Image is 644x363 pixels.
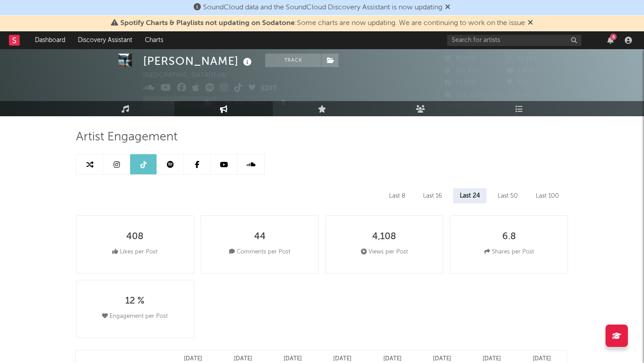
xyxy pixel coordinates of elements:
span: 410 [507,80,528,86]
span: 12,000 [445,80,476,86]
div: [GEOGRAPHIC_DATA] | Folk [143,70,237,81]
div: Engagement per Post [102,311,168,322]
span: Dismiss [445,4,450,11]
div: Views per Post [361,247,408,257]
button: Edit [261,83,277,94]
div: Last 24 [453,188,487,203]
div: Last 100 [529,188,566,203]
div: Last 16 [416,188,449,203]
div: [PERSON_NAME] [143,54,254,68]
div: Last 50 [491,188,525,203]
div: Shares per Post [484,247,534,257]
span: 36,078 [445,56,476,62]
a: Charts [139,31,169,49]
div: 12 % [125,296,144,307]
span: Artist Engagement [76,132,178,143]
div: 6.8 [502,232,516,242]
span: Benchmark [233,98,267,109]
span: : Some charts are now updating. We are continuing to work on the issue [120,20,525,27]
span: 51,683 [507,56,537,62]
span: 122,400 [445,68,479,74]
div: Likes per Post [112,247,157,257]
div: Comments per Post [229,247,290,257]
div: 408 [126,232,144,242]
div: 6 [610,34,617,40]
input: Search for artists [447,35,581,46]
div: 4,108 [372,232,396,242]
button: 6 [607,37,614,44]
button: Summary [277,96,319,110]
a: Dashboard [29,31,72,49]
button: Track [143,96,199,110]
a: Benchmark [221,96,272,110]
a: Discovery Assistant [72,31,139,49]
span: Dismiss [528,20,533,27]
div: Last 8 [382,188,412,203]
span: 414,935 Monthly Listeners [445,92,534,98]
button: Track [265,54,321,67]
span: 3,970 [507,68,534,74]
span: SoundCloud data and the SoundCloud Discovery Assistant is now updating [203,4,442,11]
div: 44 [254,232,266,242]
span: Spotify Charts & Playlists not updating on Sodatone [120,20,295,27]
